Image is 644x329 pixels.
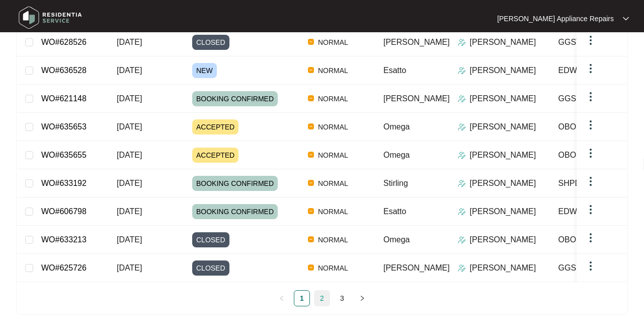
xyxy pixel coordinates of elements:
[585,62,597,75] img: dropdown arrow
[117,179,142,187] span: [DATE]
[458,95,466,103] img: Assigner Icon
[192,35,229,50] span: CLOSED
[308,236,314,242] img: Vercel Logo
[314,206,352,218] span: NORMAL
[192,91,278,106] span: BOOKING CONFIRMED
[623,16,629,21] img: dropdown arrow
[308,208,314,214] img: Vercel Logo
[314,93,352,105] span: NORMAL
[314,36,352,48] span: NORMAL
[41,122,87,131] a: WO#635653
[359,295,365,301] span: right
[308,123,314,129] img: Vercel Logo
[294,291,309,306] a: 1
[585,232,597,244] img: dropdown arrow
[117,264,142,272] span: [DATE]
[334,290,350,306] li: 3
[314,290,330,306] li: 2
[497,14,614,24] p: [PERSON_NAME] Appliance Repairs
[314,234,352,246] span: NORMAL
[192,148,238,163] span: ACCEPTED
[458,208,466,216] img: Assigner Icon
[314,262,352,274] span: NORMAL
[192,204,278,219] span: BOOKING CONFIRMED
[470,64,536,77] p: [PERSON_NAME]
[41,207,87,216] a: WO#606798
[458,67,466,75] img: Assigner Icon
[383,122,410,131] span: Omega
[470,234,536,246] p: [PERSON_NAME]
[458,123,466,131] img: Assigner Icon
[314,177,352,189] span: NORMAL
[470,36,536,48] p: [PERSON_NAME]
[585,147,597,159] img: dropdown arrow
[585,204,597,216] img: dropdown arrow
[585,175,597,187] img: dropdown arrow
[383,235,410,244] span: Omega
[41,66,87,75] a: WO#636528
[308,265,314,271] img: Vercel Logo
[458,264,466,272] img: Assigner Icon
[279,295,285,301] span: left
[192,232,229,247] span: CLOSED
[117,151,142,159] span: [DATE]
[383,94,450,103] span: [PERSON_NAME]
[192,176,278,191] span: BOOKING CONFIRMED
[117,66,142,75] span: [DATE]
[470,206,536,218] p: [PERSON_NAME]
[470,121,536,133] p: [PERSON_NAME]
[383,66,406,75] span: Esatto
[308,39,314,45] img: Vercel Logo
[117,122,142,131] span: [DATE]
[383,38,450,46] span: [PERSON_NAME]
[117,94,142,103] span: [DATE]
[192,119,238,135] span: ACCEPTED
[314,149,352,161] span: NORMAL
[41,264,87,272] a: WO#625726
[458,151,466,159] img: Assigner Icon
[41,151,87,159] a: WO#635655
[585,34,597,46] img: dropdown arrow
[585,260,597,272] img: dropdown arrow
[470,262,536,274] p: [PERSON_NAME]
[585,119,597,131] img: dropdown arrow
[354,290,370,306] li: Next Page
[458,179,466,187] img: Assigner Icon
[41,38,87,46] a: WO#628526
[308,152,314,158] img: Vercel Logo
[117,207,142,216] span: [DATE]
[470,149,536,161] p: [PERSON_NAME]
[383,207,406,216] span: Esatto
[470,93,536,105] p: [PERSON_NAME]
[354,290,370,306] button: right
[192,260,229,276] span: CLOSED
[314,121,352,133] span: NORMAL
[294,290,310,306] li: 1
[308,95,314,101] img: Vercel Logo
[458,236,466,244] img: Assigner Icon
[308,67,314,73] img: Vercel Logo
[335,291,350,306] a: 3
[383,179,408,187] span: Stirling
[274,290,290,306] button: left
[117,38,142,46] span: [DATE]
[383,264,450,272] span: [PERSON_NAME]
[274,290,290,306] li: Previous Page
[41,235,87,244] a: WO#633213
[383,151,410,159] span: Omega
[41,94,87,103] a: WO#621148
[458,38,466,46] img: Assigner Icon
[470,177,536,189] p: [PERSON_NAME]
[192,63,217,78] span: NEW
[314,291,330,306] a: 2
[41,179,87,187] a: WO#633192
[314,64,352,77] span: NORMAL
[117,235,142,244] span: [DATE]
[585,91,597,103] img: dropdown arrow
[308,180,314,186] img: Vercel Logo
[15,3,86,33] img: residentia service logo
